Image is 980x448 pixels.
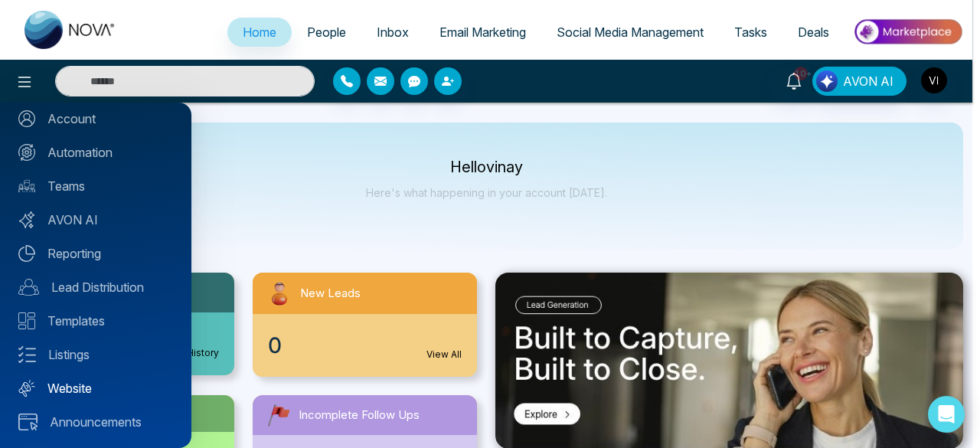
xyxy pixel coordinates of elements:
[18,413,173,431] a: Announcements
[18,279,39,296] img: Lead-dist.svg
[928,396,965,433] div: Open Intercom Messenger
[18,245,35,262] img: Reporting.svg
[18,312,173,330] a: Templates
[18,110,35,127] img: Account.svg
[18,177,173,195] a: Teams
[18,379,173,397] a: Website
[18,144,35,161] img: Automation.svg
[18,211,173,229] a: AVON AI
[18,312,35,329] img: Templates.svg
[18,178,35,195] img: team.svg
[18,278,173,296] a: Lead Distribution
[18,414,38,430] img: announcements.svg
[18,346,36,363] img: Listings.svg
[18,345,173,364] a: Listings
[18,143,173,162] a: Automation
[18,211,35,228] img: Avon-AI.svg
[18,110,173,128] a: Account
[18,244,173,263] a: Reporting
[18,380,35,397] img: Website.svg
